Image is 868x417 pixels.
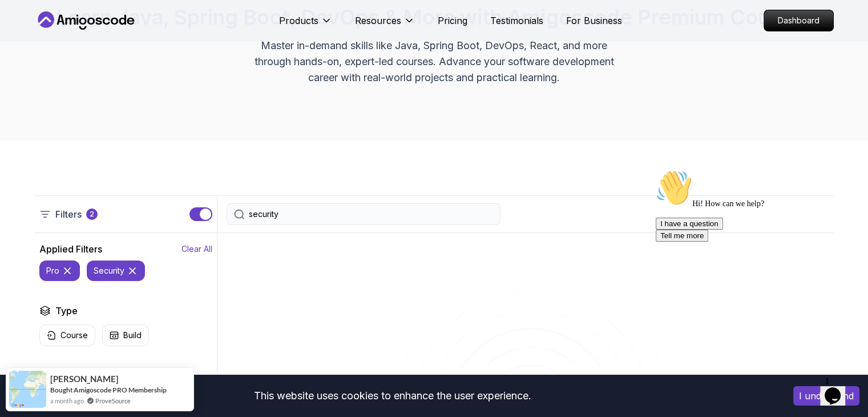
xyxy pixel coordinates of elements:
p: pro [46,265,59,276]
div: 👋Hi! How can we help?I have a questionTell me more [5,5,210,77]
button: security [87,260,145,281]
div: This website uses cookies to enhance the user experience. [9,383,776,408]
p: security [94,265,124,276]
button: Accept cookies [793,386,859,406]
iframe: chat widget [651,165,857,366]
p: Products [279,14,318,27]
button: Products [279,14,332,37]
button: Tell me more [5,65,57,77]
h2: Applied Filters [39,242,102,256]
img: provesource social proof notification image [9,371,46,408]
button: I have a question [5,53,72,65]
p: Master in-demand skills like Java, Spring Boot, DevOps, React, and more through hands-on, expert-... [243,38,626,86]
a: Dashboard [764,10,834,31]
button: Build [102,324,149,346]
span: Bought [50,386,72,394]
h2: Type [55,304,78,318]
p: Resources [355,14,401,27]
img: :wave: [5,5,41,41]
p: 2 [90,210,94,219]
a: Testimonials [490,14,543,27]
span: Hi! How can we help? [5,34,113,43]
button: pro [39,260,80,281]
a: Amigoscode PRO Membership [74,386,167,394]
button: Clear All [181,243,212,255]
p: Filters [55,207,82,221]
a: ProveSource [95,396,131,406]
p: Course [60,330,88,341]
button: Resources [355,14,415,37]
span: [PERSON_NAME] [50,374,119,384]
iframe: chat widget [820,371,857,406]
p: Build [123,330,142,341]
span: a month ago [50,396,84,406]
a: Pricing [438,14,467,27]
input: Search Java, React, Spring boot ... [249,209,493,220]
button: Course [39,324,95,346]
p: Dashboard [764,10,833,31]
a: For Business [566,14,622,27]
